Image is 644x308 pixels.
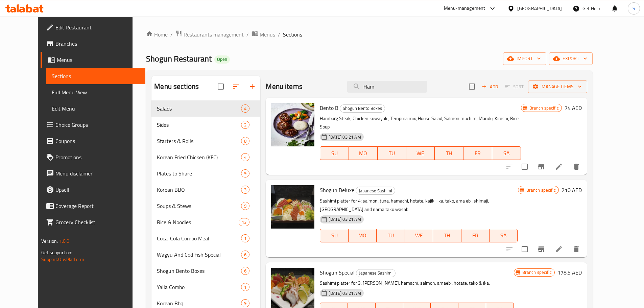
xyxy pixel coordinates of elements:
[352,148,375,158] span: MO
[520,269,554,276] span: Branch specific
[239,219,249,226] span: 13
[241,235,249,242] span: 1
[356,269,395,277] span: Japanese Sashimi
[568,159,585,175] button: delete
[41,255,84,264] a: Support.OpsPlatform
[326,134,363,140] span: [DATE] 03:21 AM
[241,170,249,177] span: 9
[157,202,241,210] span: Soups & Stews
[241,284,249,290] span: 1
[241,252,249,258] span: 6
[320,229,348,242] button: SU
[157,137,241,145] div: Starters & Rolls
[278,30,280,39] li: /
[41,165,145,182] a: Menu disclaimer
[41,19,145,35] a: Edit Restaurant
[356,187,395,195] div: Japanese Sashimi
[151,117,260,133] div: Sides2
[246,30,249,39] li: /
[347,81,427,93] input: search
[320,114,521,131] p: Hamburg Steak, Chicken kuwayaki, Tempura mix, House Salad, Salmon muchim, Mandu, Kimchi, Rice Soup
[557,268,582,277] h6: 178.5 AED
[59,237,70,245] span: 1.0.0
[464,231,487,240] span: FR
[244,78,260,95] button: Add section
[41,214,145,230] a: Grocery Checklist
[241,283,249,291] div: items
[241,268,249,274] span: 6
[157,283,241,291] span: Yalla Combo
[151,133,260,149] div: Starters & Rolls8
[633,5,635,12] span: S
[41,35,145,52] a: Branches
[461,229,490,242] button: FR
[151,165,260,182] div: Plates to Share9
[436,231,458,240] span: TH
[508,54,541,63] span: import
[554,54,587,63] span: export
[55,169,140,177] span: Menu disclaimer
[151,263,260,279] div: Shogun Bento Boxes6
[260,30,275,39] span: Menus
[555,245,563,253] a: Edit menu item
[151,279,260,295] div: Yalla Combo1
[151,149,260,165] div: Korean Fried Chicken (KFC)4
[524,187,558,193] span: Branch specific
[379,231,402,240] span: TU
[41,149,145,165] a: Promotions
[465,79,479,94] span: Select section
[271,185,314,229] img: Shogun Deluxe
[320,103,338,113] span: Bento B
[146,30,168,39] a: Home
[266,81,303,92] h2: Menu items
[41,248,72,257] span: Get support on:
[463,146,492,160] button: FR
[479,81,501,92] span: Add item
[41,117,145,133] a: Choice Groups
[157,104,241,113] span: Salads
[157,153,241,161] span: Korean Fried Chicken (KFC)
[323,231,345,240] span: SU
[241,251,249,259] div: items
[157,299,241,307] span: Korean Bbq
[518,242,532,256] span: Select to update
[151,100,260,117] div: Salads4
[320,146,349,160] button: SU
[241,300,249,307] span: 9
[151,198,260,214] div: Soups & Stews9
[241,203,249,209] span: 9
[184,30,244,39] span: Restaurants management
[271,103,314,146] img: Bento B
[349,229,377,242] button: MO
[55,153,140,161] span: Promotions
[349,146,378,160] button: MO
[157,121,241,129] span: Sides
[157,267,241,275] div: Shogun Bento Boxes
[241,267,249,275] div: items
[41,182,145,198] a: Upsell
[241,299,249,307] div: items
[492,231,515,240] span: SA
[55,137,140,145] span: Coupons
[151,182,260,198] div: Korean BBQ3
[41,237,58,245] span: Version:
[501,81,528,92] span: Select section first
[157,234,241,242] span: Coca-Cola Combo Meal
[157,186,241,194] span: Korean BBQ
[340,104,385,112] span: Shogun Bento Boxes
[562,185,582,195] h6: 210 AED
[241,138,249,144] span: 8
[323,148,346,158] span: SU
[326,216,363,222] span: [DATE] 03:21 AM
[380,148,404,158] span: TU
[151,214,260,230] div: Rice & Noodles13
[326,290,363,297] span: [DATE] 03:21 AM
[479,81,501,92] button: Add
[533,241,549,257] button: Branch-specific-item
[241,202,249,210] div: items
